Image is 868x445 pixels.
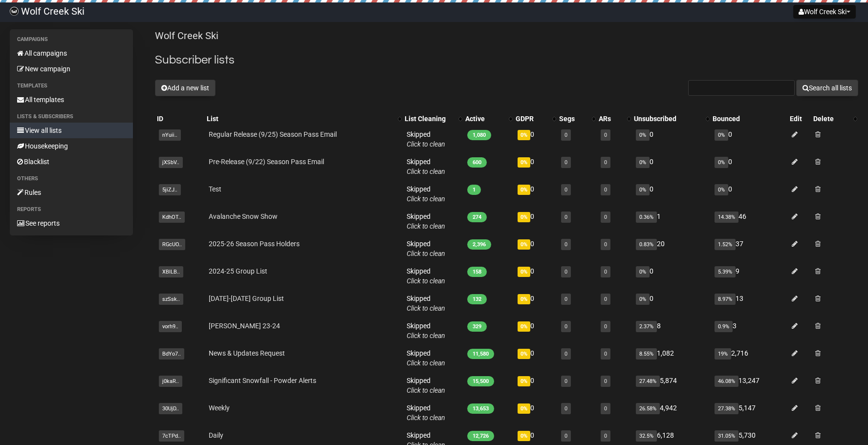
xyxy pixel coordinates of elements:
a: Click to clean [407,140,445,148]
span: RGcUO.. [159,239,185,250]
a: 0 [564,405,567,412]
li: Campaigns [10,34,133,45]
span: Skipped [407,158,445,175]
div: Active [465,114,504,124]
a: 0 [604,214,607,220]
a: All campaigns [10,45,133,61]
span: Skipped [407,322,445,339]
span: 0% [518,403,530,414]
span: 5jiZJ.. [159,184,181,195]
span: 27.48% [636,376,660,387]
a: See reports [10,215,133,231]
span: 15,500 [467,376,494,386]
span: nYuii.. [159,129,181,141]
td: 0 [514,153,557,180]
span: Skipped [407,130,445,148]
span: Skipped [407,295,445,312]
th: List Cleaning: No sort applied, activate to apply an ascending sort [403,112,463,126]
a: 0 [604,296,607,302]
span: 12,726 [467,431,494,441]
a: 0 [604,241,607,248]
div: Bounced [713,114,785,124]
a: 0 [564,269,567,275]
a: Click to clean [407,304,445,312]
span: 0% [518,321,530,332]
button: Add a new list [155,80,216,96]
a: [PERSON_NAME] 23-24 [209,322,280,330]
h2: Subscriber lists [155,51,858,69]
span: 158 [467,267,487,277]
td: 0 [514,208,557,235]
div: ARs [599,114,622,124]
span: 0% [715,184,728,195]
span: 11,580 [467,349,494,359]
span: 7cTPd.. [159,430,184,442]
div: List [207,114,393,124]
td: 8 [632,317,711,344]
td: 9 [711,262,787,290]
span: 329 [467,321,487,332]
span: j0kaR.. [159,376,182,387]
div: Segs [559,114,587,124]
a: 0 [604,351,607,357]
p: Wolf Creek Ski [155,29,858,42]
a: All templates [10,92,133,107]
div: Edit [790,114,809,124]
span: 0% [715,129,728,141]
span: 0% [518,212,530,222]
span: 2,396 [467,239,491,250]
td: 0 [632,153,711,180]
span: 600 [467,157,487,168]
a: 0 [564,132,567,138]
a: 0 [564,378,567,384]
a: 0 [564,296,567,302]
td: 13 [711,290,787,317]
span: Skipped [407,240,445,257]
span: 0% [636,184,650,195]
span: BdYo7.. [159,348,184,360]
span: 8.55% [636,348,657,360]
th: Edit: No sort applied, sorting is disabled [788,112,811,126]
a: Regular Release (9/25) Season Pass Email [209,130,337,138]
td: 3 [711,317,787,344]
th: Active: No sort applied, activate to apply an ascending sort [463,112,514,126]
td: 0 [514,317,557,344]
span: 0% [518,239,530,250]
span: 0% [518,294,530,304]
a: Click to clean [407,250,445,257]
a: Click to clean [407,386,445,394]
a: 0 [604,187,607,193]
span: 0% [518,185,530,195]
span: XBILB.. [159,266,183,277]
td: 1,082 [632,344,711,372]
span: 30UjD.. [159,403,182,414]
a: View all lists [10,123,133,138]
th: GDPR: No sort applied, activate to apply an ascending sort [514,112,557,126]
span: 132 [467,294,487,304]
span: 19% [715,348,731,360]
th: Segs: No sort applied, activate to apply an ascending sort [557,112,597,126]
span: 5.39% [715,266,736,277]
a: 0 [604,159,607,166]
td: 0 [632,262,711,290]
span: 0.9% [715,321,733,332]
a: 2024-25 Group List [209,267,267,275]
a: Click to clean [407,195,445,203]
td: 0 [514,180,557,208]
div: Unsubscribed [634,114,701,124]
a: Daily [209,431,223,439]
a: Click to clean [407,277,445,285]
th: ARs: No sort applied, activate to apply an ascending sort [597,112,631,126]
a: Click to clean [407,168,445,175]
span: 0% [518,349,530,359]
span: 31.05% [715,430,738,442]
span: jXSbV.. [159,157,183,168]
td: 37 [711,235,787,262]
a: 0 [564,187,567,193]
span: 0% [518,157,530,168]
a: 0 [604,269,607,275]
a: 0 [564,214,567,220]
td: 0 [514,399,557,426]
a: Click to clean [407,359,445,367]
td: 0 [514,290,557,317]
